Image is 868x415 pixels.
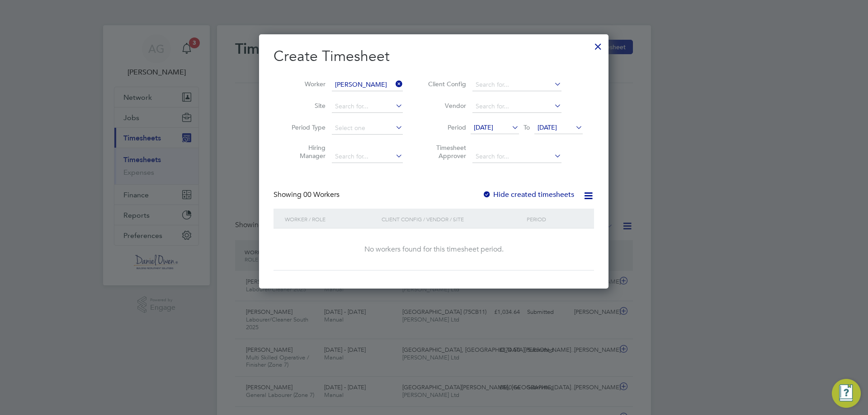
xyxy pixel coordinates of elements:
label: Worker [285,80,325,88]
div: Client Config / Vendor / Site [379,209,524,229]
button: Engage Resource Center [832,379,861,408]
label: Period Type [285,123,325,131]
label: Vendor [425,102,466,110]
input: Search for... [472,150,561,163]
label: Hiring Manager [285,144,325,160]
span: 00 Workers [303,190,340,199]
div: Showing [274,190,341,200]
input: Search for... [472,79,561,91]
label: Client Config [425,80,466,88]
div: Period [524,209,585,229]
label: Timesheet Approver [425,144,466,160]
div: No workers found for this timesheet period. [283,245,585,254]
span: [DATE] [474,123,493,131]
h2: Create Timesheet [274,47,594,66]
input: Search for... [332,150,403,163]
span: To [521,121,533,133]
span: [DATE] [538,123,557,131]
input: Select one [332,122,403,135]
label: Period [425,123,466,131]
label: Site [285,102,325,110]
input: Search for... [332,79,403,91]
input: Search for... [332,100,403,113]
input: Search for... [472,100,561,113]
label: Hide created timesheets [482,190,574,199]
div: Worker / Role [283,209,379,229]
